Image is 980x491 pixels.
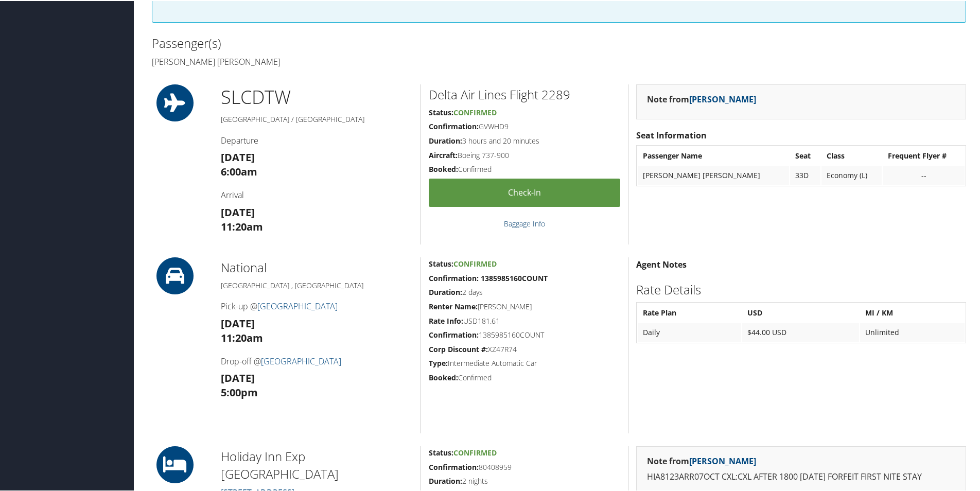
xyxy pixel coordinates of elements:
[638,165,789,184] td: [PERSON_NAME] [PERSON_NAME]
[221,370,255,384] strong: [DATE]
[221,384,258,398] strong: 5:00pm
[429,258,453,268] strong: Status:
[638,322,741,341] td: Daily
[261,355,341,366] a: [GEOGRAPHIC_DATA]
[221,330,263,344] strong: 11:20am
[429,301,620,311] h5: [PERSON_NAME]
[453,447,497,457] span: Confirmed
[429,135,620,145] h5: 3 hours and 20 minutes
[221,219,263,233] strong: 11:20am
[429,357,448,367] strong: Type:
[221,258,413,275] h2: National
[429,149,620,160] h5: Boeing 737-900
[221,204,255,218] strong: [DATE]
[221,149,255,163] strong: [DATE]
[453,107,497,116] span: Confirmed
[638,303,741,321] th: Rate Plan
[636,258,687,269] strong: Agent Notes
[429,135,462,145] strong: Duration:
[221,315,255,329] strong: [DATE]
[689,93,756,104] a: [PERSON_NAME]
[429,163,458,173] strong: Booked:
[429,163,620,173] h5: Confirmed
[221,279,413,290] h5: [GEOGRAPHIC_DATA] , [GEOGRAPHIC_DATA]
[429,107,453,116] strong: Status:
[429,85,620,102] h2: Delta Air Lines Flight 2289
[257,300,338,311] a: [GEOGRAPHIC_DATA]
[429,120,479,130] strong: Confirmation:
[790,165,820,184] td: 33D
[429,343,488,353] strong: Corp Discount #:
[429,343,620,354] h5: XZ47R74
[429,329,620,339] h5: 1385985160COUNT
[790,146,820,164] th: Seat
[453,258,497,268] span: Confirmed
[429,475,620,485] h5: 2 nights
[821,165,882,184] td: Economy (L)
[221,300,413,311] h4: Pick-up @
[638,146,789,164] th: Passenger Name
[429,301,478,310] strong: Renter Name:
[689,454,756,466] a: [PERSON_NAME]
[647,454,756,466] strong: Note from
[429,286,620,296] h5: 2 days
[429,286,462,296] strong: Duration:
[221,355,413,366] h4: Drop-off @
[429,461,620,471] h5: 80408959
[429,372,620,382] h5: Confirmed
[221,134,413,145] h4: Departure
[860,322,965,341] td: Unlimited
[429,357,620,367] h5: Intermediate Automatic Car
[221,188,413,200] h4: Arrival
[429,178,620,206] a: Check-in
[636,129,707,140] strong: Seat Information
[429,372,458,381] strong: Booked:
[883,146,965,164] th: Frequent Flyer #
[152,55,551,66] h4: [PERSON_NAME] [PERSON_NAME]
[647,93,756,104] strong: Note from
[221,113,413,124] h5: [GEOGRAPHIC_DATA] / [GEOGRAPHIC_DATA]
[742,322,859,341] td: $44.00 USD
[888,170,959,179] div: --
[221,83,413,109] h1: SLC DTW
[860,303,965,321] th: MI / KM
[221,447,413,481] h2: Holiday Inn Exp [GEOGRAPHIC_DATA]
[821,146,882,164] th: Class
[429,120,620,131] h5: GVWHD9
[429,461,479,471] strong: Confirmation:
[742,303,859,321] th: USD
[504,218,545,227] a: Baggage Info
[636,280,966,297] h2: Rate Details
[429,272,548,282] strong: Confirmation: 1385985160COUNT
[429,329,479,339] strong: Confirmation:
[429,315,620,325] h5: USD181.61
[152,33,551,51] h2: Passenger(s)
[647,469,955,483] p: HIA8123ARR07OCT CXL:CXL AFTER 1800 [DATE] FORFEIT FIRST NITE STAY
[429,475,462,485] strong: Duration:
[429,149,458,159] strong: Aircraft:
[221,164,257,178] strong: 6:00am
[429,447,453,457] strong: Status:
[429,315,463,325] strong: Rate Info:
